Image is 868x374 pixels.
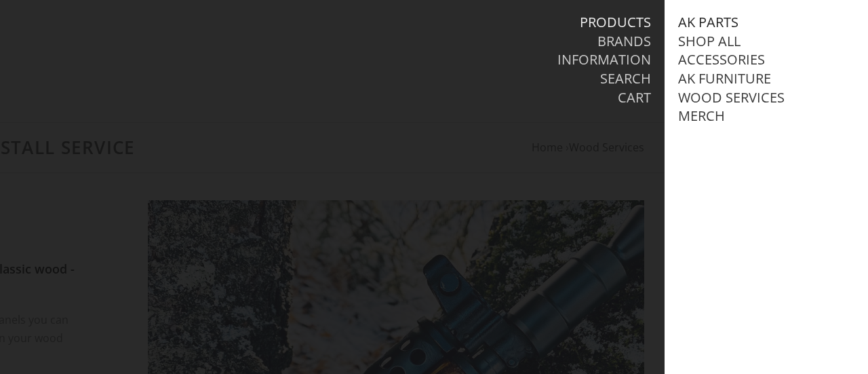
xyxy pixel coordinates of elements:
[678,89,785,107] a: Wood Services
[678,51,765,69] a: Accessories
[557,51,651,69] a: Information
[600,70,651,88] a: Search
[597,33,651,50] a: Brands
[678,14,738,31] a: AK Parts
[678,70,771,88] a: AK Furniture
[678,33,741,50] a: Shop All
[580,14,651,31] a: Products
[618,89,651,107] a: Cart
[678,107,725,125] a: Merch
